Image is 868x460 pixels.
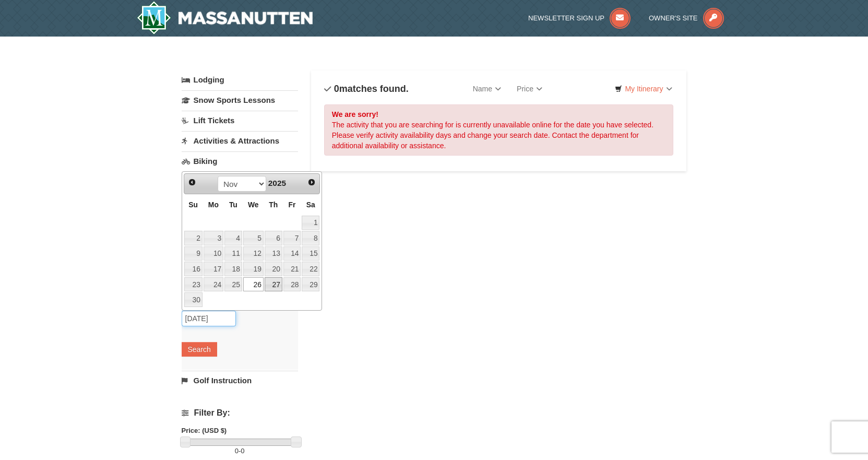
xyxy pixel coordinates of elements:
[302,246,319,261] a: 15
[324,84,409,94] h4: matches found.
[265,277,282,292] a: 27
[306,200,315,209] span: Saturday
[307,178,316,186] span: Next
[182,131,298,150] a: Activities & Attractions
[204,262,223,276] a: 17
[224,231,242,245] a: 4
[229,200,237,209] span: Tuesday
[302,231,319,245] a: 8
[182,371,298,390] a: Golf Instruction
[289,200,296,209] span: Friday
[248,200,259,209] span: Wednesday
[265,231,282,245] a: 6
[265,246,282,261] a: 13
[204,231,223,245] a: 3
[243,231,264,245] a: 5
[283,277,301,292] a: 28
[182,408,298,418] h4: Filter By:
[332,110,378,119] strong: We are sorry!
[182,90,298,110] a: Snow Sports Lessons
[302,216,319,230] a: 1
[649,14,724,22] a: Owner's Site
[224,277,242,292] a: 25
[182,342,217,357] button: Search
[184,231,203,245] a: 2
[184,262,203,276] a: 16
[608,81,679,97] a: My Itinerary
[184,246,203,261] a: 9
[649,14,698,22] span: Owner's Site
[243,262,264,276] a: 19
[137,1,313,34] img: Massanutten Resort Logo
[243,277,264,292] a: 26
[235,447,239,455] span: 0
[304,175,319,190] a: Next
[269,200,278,209] span: Thursday
[185,175,200,190] a: Prev
[324,104,674,156] div: The activity that you are searching for is currently unavailable online for the date you have sel...
[243,246,264,261] a: 12
[528,14,604,22] span: Newsletter Sign Up
[302,262,319,276] a: 22
[283,231,301,245] a: 7
[302,277,319,292] a: 29
[184,277,203,292] a: 23
[204,246,223,261] a: 10
[265,262,282,276] a: 20
[528,14,631,22] a: Newsletter Sign Up
[241,447,244,455] span: 0
[224,262,242,276] a: 18
[182,151,298,171] a: Biking
[509,78,550,99] a: Price
[283,262,301,276] a: 21
[182,111,298,130] a: Lift Tickets
[182,446,298,456] label: -
[182,172,298,191] a: Golf
[137,1,313,34] a: Massanutten Resort
[334,84,339,94] span: 0
[208,200,219,209] span: Monday
[188,178,196,186] span: Prev
[182,70,298,89] a: Lodging
[204,277,223,292] a: 24
[188,200,198,209] span: Sunday
[224,246,242,261] a: 11
[182,427,227,434] strong: Price: (USD $)
[184,292,203,307] a: 30
[465,78,509,99] a: Name
[283,246,301,261] a: 14
[268,179,286,187] span: 2025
